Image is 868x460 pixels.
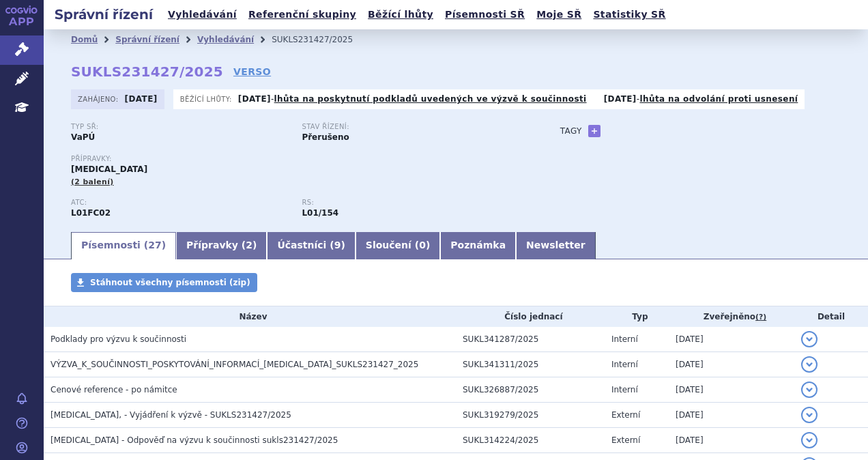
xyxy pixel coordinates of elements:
a: Přípravky (2) [176,232,267,259]
span: 2 [246,240,252,250]
span: SARCLISA - Odpověď na výzvu k součinnosti sukls231427/2025 [50,435,338,445]
a: Statistiky SŘ [589,5,669,24]
strong: [DATE] [238,94,271,104]
span: Zahájeno: [78,94,121,104]
button: detail [801,382,818,398]
th: Název [44,306,456,327]
td: SUKL319279/2025 [456,403,605,428]
li: SUKLS231427/2025 [272,29,371,50]
td: [DATE] [669,377,794,403]
span: Stáhnout všechny písemnosti (zip) [90,278,250,287]
a: Moje SŘ [532,5,585,24]
button: detail [801,331,818,347]
span: Interní [611,334,638,344]
p: Stav řízení: [302,123,519,131]
a: + [588,125,601,137]
a: lhůta na odvolání proti usnesení [639,94,798,104]
strong: IZATUXIMAB [71,208,111,218]
td: [DATE] [669,403,794,428]
abbr: (?) [755,313,766,322]
td: SUKL341287/2025 [456,327,605,352]
span: Cenové reference - po námitce [50,385,177,394]
a: Správní řízení [115,35,179,44]
span: Interní [611,385,638,394]
span: Běžící lhůty: [180,94,235,104]
h3: Tagy [560,123,582,139]
span: Podklady pro výzvu k součinnosti [50,334,186,344]
p: ATC: [71,199,288,207]
strong: SUKLS231427/2025 [71,63,223,80]
strong: izatuximab [302,208,338,218]
a: Domů [71,35,98,44]
a: Poznámka [440,232,516,259]
p: Přípravky: [71,155,533,163]
span: Externí [611,435,640,445]
strong: Přerušeno [302,132,349,142]
button: detail [801,432,818,448]
td: [DATE] [669,352,794,377]
th: Zveřejněno [669,306,794,327]
p: - [604,94,798,104]
strong: VaPÚ [71,132,95,142]
td: SUKL341311/2025 [456,352,605,377]
th: Číslo jednací [456,306,605,327]
span: SARCLISA, - Vyjádření k výzvě - SUKLS231427/2025 [50,410,291,420]
a: Běžící lhůty [364,5,437,24]
td: [DATE] [669,327,794,352]
span: 0 [419,240,426,250]
span: Interní [611,360,638,369]
span: (2 balení) [71,177,114,186]
strong: [DATE] [125,94,158,104]
span: [MEDICAL_DATA] [71,164,147,174]
button: detail [801,407,818,423]
span: VÝZVA_K_SOUČINNOSTI_POSKYTOVÁNÍ_INFORMACÍ_SARCLISA_SUKLS231427_2025 [50,360,418,369]
p: Typ SŘ: [71,123,288,131]
th: Detail [794,306,868,327]
th: Typ [605,306,669,327]
h2: Správní řízení [44,5,164,24]
a: Newsletter [516,232,596,259]
a: Stáhnout všechny písemnosti (zip) [71,273,257,292]
td: SUKL314224/2025 [456,428,605,453]
a: Písemnosti (27) [71,232,176,259]
p: RS: [302,199,519,207]
a: Referenční skupiny [244,5,360,24]
span: 27 [148,240,161,250]
a: VERSO [233,65,271,78]
a: Účastníci (9) [267,232,355,259]
a: lhůta na poskytnutí podkladů uvedených ve výzvě k součinnosti [274,94,587,104]
td: [DATE] [669,428,794,453]
a: Vyhledávání [197,35,254,44]
strong: [DATE] [604,94,637,104]
a: Vyhledávání [164,5,241,24]
button: detail [801,356,818,373]
span: 9 [334,240,341,250]
p: - [238,94,587,104]
span: Externí [611,410,640,420]
td: SUKL326887/2025 [456,377,605,403]
a: Sloučení (0) [356,232,440,259]
a: Písemnosti SŘ [441,5,529,24]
